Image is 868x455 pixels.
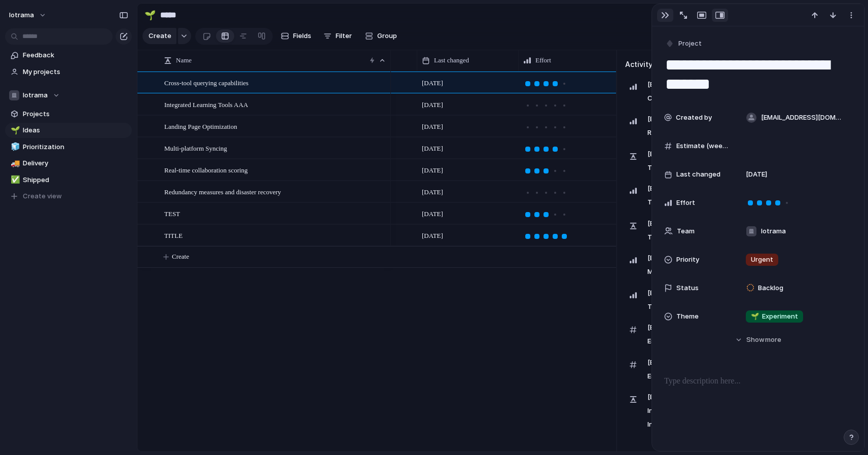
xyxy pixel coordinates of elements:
span: Last changed [676,169,720,180]
span: Redundancy measures and disaster recovery [164,186,281,197]
span: [EMAIL_ADDRESS][DOMAIN_NAME] [647,392,756,402]
h3: Activity [625,59,653,69]
span: more [765,335,781,345]
span: Effort [647,113,840,140]
button: iotrama [5,7,52,23]
span: Theme [676,311,699,322]
span: Real-time collaboration scoring [164,164,248,176]
button: Create [148,247,632,267]
span: Ideas [23,125,128,135]
span: My projects [23,67,128,77]
span: [DATE] [422,78,443,88]
span: Filter [336,31,352,41]
span: TITLE [164,229,183,241]
span: [EMAIL_ADDRESS][DOMAIN_NAME] [647,219,756,229]
span: [DATE] [422,209,443,219]
div: 🌱 [11,125,18,136]
a: ✅Shipped [5,172,132,188]
button: 🌱 [142,7,158,23]
span: [EMAIL_ADDRESS][DOMAIN_NAME] [647,149,756,159]
div: ✅ [11,174,18,186]
span: Create [149,31,171,41]
span: [DATE] [422,144,443,154]
span: Name Integrated Learning Tools AAA [647,391,836,430]
span: [EMAIL_ADDRESS][DOMAIN_NAME] [647,323,756,333]
div: 🚚 [11,158,18,169]
span: Experiment [751,311,798,322]
button: 🧊 [9,142,19,152]
span: [EMAIL_ADDRESS][DOMAIN_NAME] [647,80,756,90]
button: Create [142,28,176,44]
span: [EMAIL_ADDRESS][DOMAIN_NAME] [647,358,756,368]
span: Estimate (weeks) [676,141,729,151]
span: [EMAIL_ADDRESS][DOMAIN_NAME] [647,184,756,194]
span: [EMAIL_ADDRESS][DOMAIN_NAME] [647,288,756,298]
span: Create view [23,191,62,201]
span: Name [176,55,192,65]
span: Created by [676,113,712,123]
button: Create view [5,189,132,204]
span: iotrama [9,10,34,20]
span: Show [746,335,765,345]
span: [DATE] [746,169,767,180]
span: Fields [293,31,311,41]
button: Group [360,28,402,44]
span: Urgent [751,255,773,265]
span: Create [172,252,189,262]
span: Prioritization [23,142,128,152]
button: Filter [319,28,356,44]
span: [DATE] [422,187,443,197]
span: Status [676,283,699,293]
span: [EMAIL_ADDRESS][DOMAIN_NAME] [647,114,756,124]
span: Group [377,31,397,41]
span: Feedback [23,50,128,60]
span: Estimate (weeks) 66 [647,322,836,348]
span: [EMAIL_ADDRESS][DOMAIN_NAME] [761,113,843,123]
a: My projects [5,64,132,80]
span: [DATE] [422,231,443,241]
button: Showmore [664,331,852,349]
button: 🚚 [9,158,19,168]
a: 🧊Prioritization [5,139,132,155]
span: Shipped [23,175,128,185]
span: Iotrama [761,226,786,236]
span: Effort [676,198,695,208]
span: Delivery [23,158,128,168]
span: Team [677,226,695,236]
button: Project [663,37,705,51]
span: [EMAIL_ADDRESS][DOMAIN_NAME] [647,253,756,263]
span: Effort [647,183,840,209]
a: Projects [5,107,132,122]
button: Iotrama [5,88,132,103]
span: Estimate (weeks) 100 [647,357,836,383]
span: Priority [676,255,699,265]
span: Name TITLE [647,148,840,175]
div: 🧊 [11,141,18,153]
span: Projects [23,109,128,119]
a: 🚚Delivery [5,156,132,171]
button: 🌱 [9,125,19,135]
a: Feedback [5,48,132,63]
span: Project [678,39,702,49]
span: Backlog [758,283,783,293]
span: Last changed [434,55,469,65]
span: Multi-platform Syncing [164,142,227,154]
span: TEST [164,207,180,219]
span: Effort [535,55,551,65]
div: 🌱 [144,8,156,22]
span: [DATE] [422,122,443,132]
span: 🌱 [751,312,759,320]
span: Integrated Learning Tools AAA [164,98,248,110]
span: Landing Page Optimization [164,120,237,132]
a: 🌱Ideas [5,123,132,138]
span: Effort [647,287,836,314]
span: [DATE] [422,100,443,110]
button: ✅ [9,175,19,185]
span: Cross-tool querying capabilities [164,77,248,88]
span: Iotrama [23,90,48,100]
span: Effort [647,79,840,106]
